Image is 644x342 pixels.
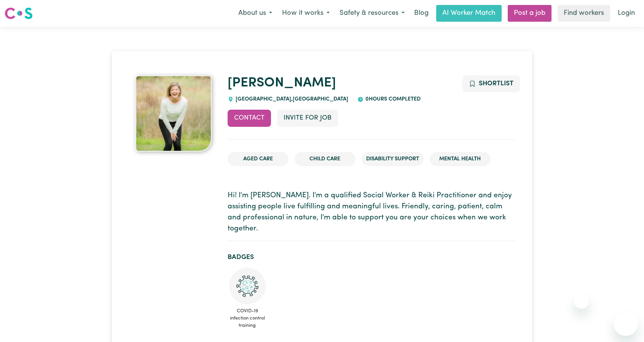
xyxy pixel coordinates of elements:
a: AI Worker Match [436,5,502,22]
a: Blog [410,5,433,22]
p: Hi! I'm [PERSON_NAME]. I'm a qualified Social Worker & Reiki Practitioner and enjoy assisting peo... [228,190,515,234]
li: Mental Health [430,152,491,166]
button: Contact [228,110,271,126]
img: Elizabeth [135,75,212,152]
img: CS Academy: COVID-19 Infection Control Training course completed [229,268,266,304]
iframe: Close message [574,293,589,308]
a: Careseekers logo [5,5,33,22]
button: Add to shortlist [462,75,520,92]
span: 0 hours completed [363,96,421,102]
span: Shortlist [479,80,513,87]
li: Aged Care [228,152,289,166]
span: COVID-19 infection control training [228,304,267,332]
h2: Badges [228,253,515,261]
a: [PERSON_NAME] [228,77,336,90]
li: Child care [295,152,355,166]
span: [GEOGRAPHIC_DATA] , [GEOGRAPHIC_DATA] [234,96,348,102]
button: Safety & resources [335,5,410,21]
a: Elizabeth's profile picture' [129,75,218,152]
button: How it works [277,5,335,21]
a: Login [613,5,639,22]
a: Find workers [558,5,610,22]
iframe: Button to launch messaging window [614,312,638,336]
button: About us [233,5,277,21]
img: Careseekers logo [5,6,33,20]
a: Post a job [508,5,552,22]
button: Invite for Job [277,110,338,126]
li: Disability Support [362,152,424,166]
